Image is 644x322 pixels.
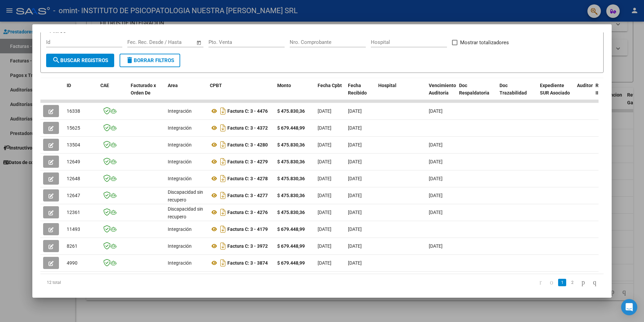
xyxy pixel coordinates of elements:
[558,279,566,286] a: 1
[67,159,80,164] span: 12649
[67,176,80,181] span: 12648
[277,210,305,215] strong: $ 475.830,36
[219,207,227,218] i: Descargar documento
[540,83,570,96] span: Expediente SUR Asociado
[429,159,443,164] span: [DATE]
[426,78,456,108] datatable-header-cell: Vencimiento Auditoría
[318,176,331,181] span: [DATE]
[195,39,203,47] button: Open calendar
[52,57,108,63] span: Buscar Registros
[348,108,362,114] span: [DATE]
[568,279,576,286] a: 2
[348,83,367,96] span: Fecha Recibido
[277,159,305,164] strong: $ 475.830,36
[227,108,268,114] strong: Factura C: 3 - 4476
[227,243,268,249] strong: Factura C: 3 - 3972
[378,83,396,88] span: Hospital
[168,159,192,164] span: Integración
[168,206,203,219] span: Discapacidad sin recupero
[67,142,80,147] span: 13504
[497,78,537,108] datatable-header-cell: Doc Trazabilidad
[537,279,545,286] a: go to first page
[155,39,188,45] input: End date
[210,83,222,88] span: CPBT
[219,190,227,201] i: Descargar documento
[168,142,192,147] span: Integración
[348,142,362,147] span: [DATE]
[277,83,291,88] span: Monto
[168,83,178,88] span: Area
[275,78,315,108] datatable-header-cell: Monto
[429,83,456,96] span: Vencimiento Auditoría
[376,78,426,108] datatable-header-cell: Hospital
[318,83,342,88] span: Fecha Cpbt
[593,78,620,108] datatable-header-cell: Retencion IIBB
[348,260,362,266] span: [DATE]
[168,125,192,131] span: Integración
[318,108,331,114] span: [DATE]
[227,142,268,147] strong: Factura C: 3 - 4280
[456,78,497,108] datatable-header-cell: Doc Respaldatoria
[348,176,362,181] span: [DATE]
[348,210,362,215] span: [DATE]
[318,193,331,198] span: [DATE]
[227,226,268,232] strong: Factura C: 3 - 4179
[219,241,227,251] i: Descargar documento
[219,173,227,184] i: Descargar documento
[64,78,98,108] datatable-header-cell: ID
[227,125,268,131] strong: Factura C: 3 - 4372
[67,108,80,114] span: 16338
[318,159,331,164] span: [DATE]
[126,57,174,63] span: Borrar Filtros
[277,108,305,114] strong: $ 475.830,36
[277,142,305,147] strong: $ 475.830,36
[98,78,128,108] datatable-header-cell: CAE
[277,226,305,232] strong: $ 679.448,99
[52,56,60,64] mat-icon: search
[128,78,165,108] datatable-header-cell: Facturado x Orden De
[348,125,362,131] span: [DATE]
[131,83,156,96] span: Facturado x Orden De
[168,260,192,266] span: Integración
[46,54,114,67] button: Buscar Registros
[219,123,227,133] i: Descargar documento
[227,260,268,266] strong: Factura C: 3 - 3874
[345,78,376,108] datatable-header-cell: Fecha Recibido
[578,279,588,286] a: go to next page
[537,78,574,108] datatable-header-cell: Expediente SUR Asociado
[227,210,268,215] strong: Factura C: 3 - 4276
[429,210,443,215] span: [DATE]
[227,193,268,198] strong: Factura C: 3 - 4277
[67,243,77,249] span: 8261
[168,226,192,232] span: Integración
[429,176,443,181] span: [DATE]
[547,279,556,286] a: go to previous page
[277,193,305,198] strong: $ 475.830,36
[348,159,362,164] span: [DATE]
[557,277,567,288] li: page 1
[219,258,227,268] i: Descargar documento
[219,156,227,167] i: Descargar documento
[277,176,305,181] strong: $ 475.830,36
[318,125,331,131] span: [DATE]
[227,176,268,181] strong: Factura C: 3 - 4278
[318,243,331,249] span: [DATE]
[168,243,192,249] span: Integración
[219,224,227,235] i: Descargar documento
[165,78,207,108] datatable-header-cell: Area
[577,83,597,88] span: Auditoria
[67,226,80,232] span: 11493
[168,189,203,203] span: Discapacidad sin recupero
[348,243,362,249] span: [DATE]
[168,176,192,181] span: Integración
[318,142,331,147] span: [DATE]
[67,210,80,215] span: 12361
[277,125,305,131] strong: $ 679.448,99
[67,125,80,131] span: 15625
[590,279,599,286] a: go to last page
[40,274,152,291] div: 12 total
[120,54,180,67] button: Borrar Filtros
[429,108,443,114] span: [DATE]
[318,210,331,215] span: [DATE]
[348,193,362,198] span: [DATE]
